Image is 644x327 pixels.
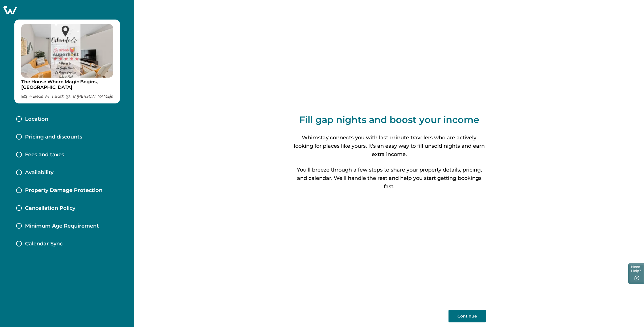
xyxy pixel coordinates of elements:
p: You'll breeze through a few steps to share your property details, pricing, and calendar. We'll ha... [293,166,486,191]
p: Calendar Sync [25,241,63,247]
p: Property Damage Protection [25,187,102,194]
p: Fill gap nights and boost your income [299,114,479,126]
button: Continue [448,310,486,322]
p: 4 Bed s [21,94,43,99]
p: Fees and taxes [25,152,64,158]
p: Cancellation Policy [25,205,75,211]
p: Availability [25,170,53,176]
p: Pricing and discounts [25,134,82,140]
p: Minimum Age Requirement [25,223,99,229]
p: Whimstay connects you with last-minute travelers who are actively looking for places like yours. ... [293,134,486,159]
img: propertyImage_The House Where Magic Begins, Lake & Pool [21,24,113,78]
p: Location [25,116,48,122]
p: The House Where Magic Begins, [GEOGRAPHIC_DATA] [21,79,113,90]
p: 1 Bath [45,94,64,99]
p: 8 [PERSON_NAME] s [66,94,113,99]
